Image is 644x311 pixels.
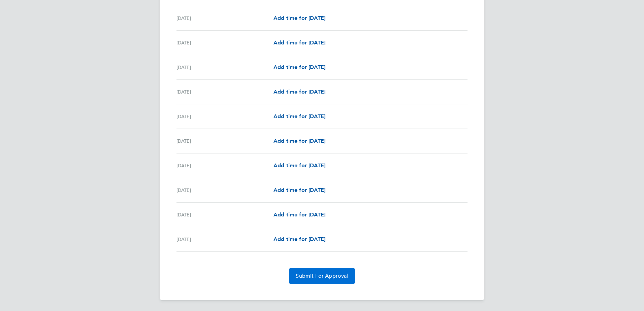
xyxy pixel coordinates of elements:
[273,187,325,193] span: Add time for [DATE]
[273,236,325,242] span: Add time for [DATE]
[273,138,325,144] span: Add time for [DATE]
[176,186,273,194] div: [DATE]
[273,88,325,96] a: Add time for [DATE]
[273,162,325,170] a: Add time for [DATE]
[176,14,273,22] div: [DATE]
[273,137,325,145] a: Add time for [DATE]
[273,39,325,47] a: Add time for [DATE]
[176,88,273,96] div: [DATE]
[273,89,325,95] span: Add time for [DATE]
[176,162,273,170] div: [DATE]
[176,235,273,243] div: [DATE]
[289,268,355,284] button: Submit For Approval
[176,63,273,71] div: [DATE]
[273,235,325,243] a: Add time for [DATE]
[273,162,325,169] span: Add time for [DATE]
[273,211,325,218] span: Add time for [DATE]
[176,39,273,47] div: [DATE]
[273,39,325,46] span: Add time for [DATE]
[273,63,325,71] a: Add time for [DATE]
[273,113,325,119] span: Add time for [DATE]
[176,211,273,219] div: [DATE]
[273,14,325,22] a: Add time for [DATE]
[273,211,325,219] a: Add time for [DATE]
[296,273,348,279] span: Submit For Approval
[273,64,325,70] span: Add time for [DATE]
[273,112,325,120] a: Add time for [DATE]
[176,137,273,145] div: [DATE]
[273,186,325,194] a: Add time for [DATE]
[273,15,325,21] span: Add time for [DATE]
[176,112,273,120] div: [DATE]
